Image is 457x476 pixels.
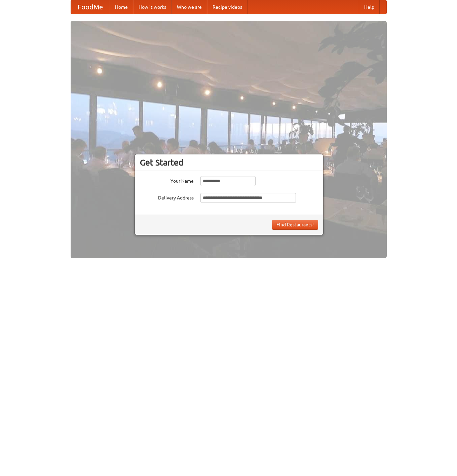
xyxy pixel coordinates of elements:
a: Who we are [172,0,207,14]
button: Find Restaurants! [272,220,318,230]
label: Your Name [140,176,194,184]
a: Home [110,0,133,14]
h3: Get Started [140,157,318,168]
a: Recipe videos [207,0,247,14]
a: Help [359,0,380,14]
label: Delivery Address [140,193,194,201]
a: How it works [133,0,172,14]
a: FoodMe [71,0,110,14]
